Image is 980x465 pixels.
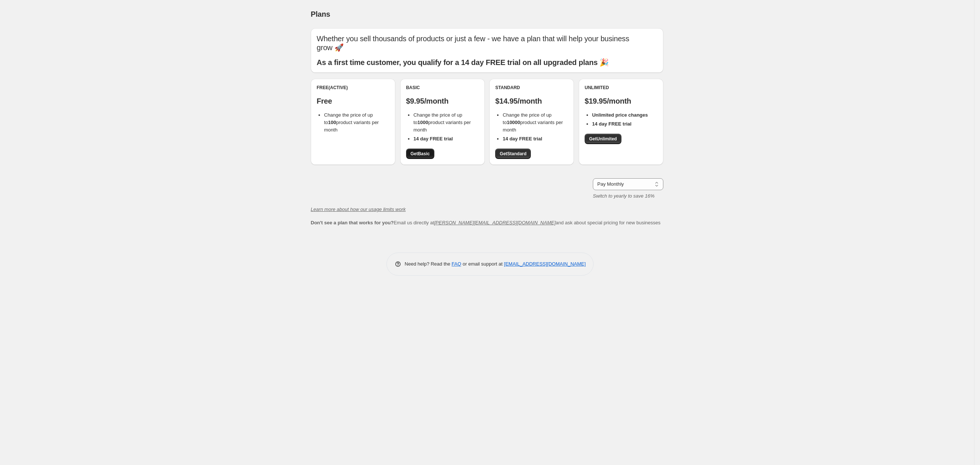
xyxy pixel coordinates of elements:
b: 14 day FREE trial [414,136,453,142]
div: Unlimited [585,85,657,91]
span: Change the price of up to product variants per month [414,112,471,133]
b: 14 day FREE trial [592,121,631,127]
span: Plans [311,10,330,18]
a: GetStandard [495,149,531,159]
a: FAQ [452,261,461,267]
span: Email us directly at and ask about special pricing for new businesses [311,220,660,225]
a: [EMAIL_ADDRESS][DOMAIN_NAME] [504,261,586,267]
b: 14 day FREE trial [503,136,542,142]
p: Free [317,97,389,105]
p: Whether you sell thousands of products or just a few - we have a plan that will help your busines... [317,34,657,52]
a: Learn more about how our usage limits work [311,207,406,212]
span: or email support at [461,261,504,267]
p: $14.95/month [495,97,568,105]
b: Unlimited price changes [592,112,648,118]
span: Get Standard [500,151,526,157]
span: Change the price of up to product variants per month [324,112,379,133]
div: Free (Active) [317,85,389,91]
span: Change the price of up to product variants per month [503,112,563,133]
p: $19.95/month [585,97,657,105]
a: GetBasic [406,149,434,159]
b: As a first time customer, you qualify for a 14 day FREE trial on all upgraded plans 🎉 [317,58,609,66]
span: Need help? Read the [405,261,452,267]
a: [PERSON_NAME][EMAIL_ADDRESS][DOMAIN_NAME] [434,220,556,225]
i: Switch to yearly to save 16% [593,193,654,199]
span: Get Unlimited [589,136,617,142]
b: 100 [328,120,336,125]
b: 1000 [418,120,428,125]
span: Get Basic [411,151,430,157]
div: Standard [495,85,568,91]
a: GetUnlimited [585,134,621,144]
b: Don't see a plan that works for you? [311,220,393,225]
b: 10000 [507,120,520,125]
div: Basic [406,85,479,91]
p: $9.95/month [406,97,479,105]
